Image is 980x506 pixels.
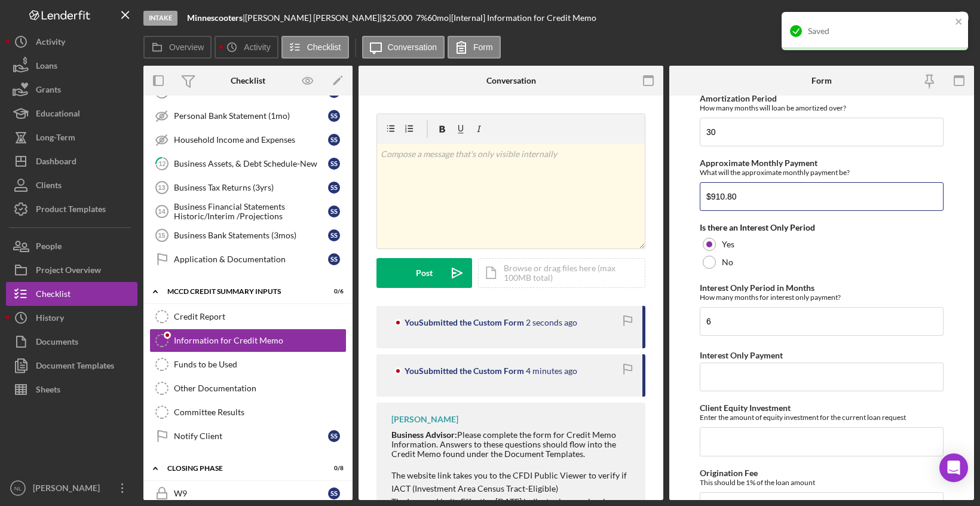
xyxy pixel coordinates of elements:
div: Grants [36,78,61,105]
label: No [722,257,733,267]
label: Overview [169,42,204,52]
a: Long-Term [6,125,137,149]
button: People [6,234,137,258]
div: Business Tax Returns (3yrs) [174,183,328,192]
button: Post [376,258,472,288]
div: S S [328,206,340,217]
tspan: 15 [158,232,165,239]
div: Intake [143,11,177,26]
label: Yes [722,240,734,249]
div: Application & Documentation [174,254,328,264]
div: Dashboard [36,149,76,176]
div: [PERSON_NAME] [391,415,458,424]
div: Activity [36,30,65,57]
a: Committee Results [149,400,347,424]
div: Form [811,76,832,85]
div: [PERSON_NAME] [30,476,108,503]
div: Clients [36,173,62,200]
a: Project Overview [6,258,137,282]
a: Loans [6,54,137,78]
a: 12Business Assets, & Debt Schedule-NewSS [149,152,347,176]
div: Household Income and Expenses [174,135,328,145]
a: Information for Credit Memo [149,329,347,352]
a: Other Documentation [149,376,347,400]
div: [PERSON_NAME] [PERSON_NAME] | [245,13,382,23]
button: Activity [6,30,137,54]
a: W9SS [149,482,347,505]
button: Form [448,36,501,59]
tspan: 11 [158,88,166,96]
div: Documents [36,330,78,357]
span: $25,000 [382,13,412,23]
div: S S [328,253,340,265]
label: Conversation [388,42,437,52]
b: Minnescooters [187,13,243,23]
button: Checklist [281,36,349,59]
div: How many months will loan be amortized over? [700,103,944,112]
a: Funds to be Used [149,352,347,376]
a: 13Business Tax Returns (3yrs)SS [149,176,347,200]
a: Credit Report [149,305,347,329]
label: Activity [244,42,270,52]
div: W9 [174,489,328,498]
div: S S [328,134,340,146]
label: Origination Fee [700,468,758,478]
div: Please complete the form for Credit Memo Information. Answers to these questions should flow into... [391,430,633,459]
a: Household Income and ExpensesSS [149,128,347,152]
div: 0 / 8 [322,465,344,472]
div: 60 mo [427,13,449,23]
button: Document Templates [6,354,137,378]
button: Grants [6,78,137,102]
button: Checklist [6,282,137,306]
label: Form [473,42,493,52]
label: Interest Only Payment [700,350,783,360]
div: Enter the amount of equity investment for the current loan request [700,413,944,422]
div: Post [416,258,433,288]
div: Checklist [231,76,265,85]
div: Credit Report [174,312,346,321]
div: How many months for interest only payment? [700,293,944,302]
button: Documents [6,330,137,354]
div: Product Templates [36,197,106,224]
div: Open Intercom Messenger [939,453,968,482]
div: Business Assets, & Debt Schedule-New [174,159,328,168]
label: Interest Only Period in Months [700,283,814,293]
label: Client Equity Investment [700,403,791,413]
div: Other Documentation [174,384,346,393]
text: NL [14,485,22,492]
strong: Business Advisor: [391,430,457,440]
a: Educational [6,102,137,125]
button: NL[PERSON_NAME] [6,476,137,500]
a: 14Business Financial Statements Historic/Interim /ProjectionsSS [149,200,347,223]
tspan: 12 [158,160,166,167]
label: Checklist [307,42,341,52]
div: 7 % [416,13,427,23]
div: What will the approximate monthly payment be? [700,168,944,177]
div: Business Financial Statements Historic/Interim /Projections [174,202,328,221]
div: S S [328,430,340,442]
div: Conversation [486,76,536,85]
button: Dashboard [6,149,137,173]
div: Information for Credit Memo [174,336,346,345]
button: Sheets [6,378,137,401]
a: Notify ClientSS [149,424,347,448]
p: The website link takes you to the CFDI Public Viewer to verify if IACT (Investment Area Census Tr... [391,469,633,496]
div: S S [328,229,340,241]
button: close [955,17,963,28]
div: Checklist [36,282,71,309]
div: Closing Phase [167,465,314,472]
div: Mark Complete [889,6,947,30]
div: Long-Term [36,125,75,152]
div: This should be 1% of the loan amount [700,478,944,487]
div: Sheets [36,378,60,404]
time: 2025-09-17 17:34 [526,318,577,327]
div: Document Templates [36,354,114,381]
div: Is there an Interest Only Period [700,223,944,232]
div: You Submitted the Custom Form [405,366,524,376]
div: Personal Bank Statement (1mo) [174,111,328,121]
